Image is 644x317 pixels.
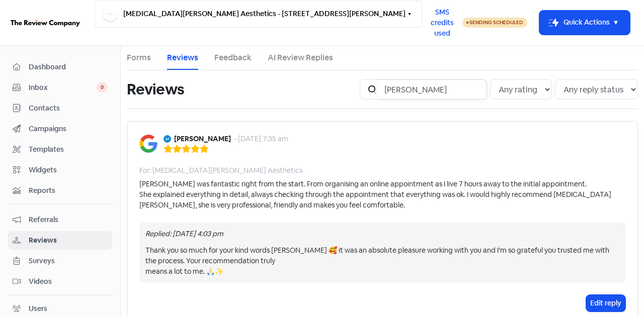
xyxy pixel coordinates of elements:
a: Reports [8,181,112,200]
a: Surveys [8,252,112,270]
span: Campaigns [29,124,108,134]
b: [PERSON_NAME] [174,134,231,144]
span: Contacts [29,103,108,114]
button: Edit reply [586,295,625,311]
a: Forms [127,52,151,64]
div: For: [MEDICAL_DATA][PERSON_NAME] Aesthetics [139,165,302,176]
img: Image [139,135,157,153]
a: Reviews [167,52,198,64]
span: Reports [29,185,108,196]
div: Thank you so much for your kind words [PERSON_NAME] 🥰 it was an absolute pleasure working with yo... [145,245,619,277]
a: SMS credits used [422,17,462,27]
a: Contacts [8,99,112,118]
span: Templates [29,144,108,155]
a: Sending Scheduled [462,17,527,29]
a: Inbox 0 [8,78,112,97]
a: Reviews [8,231,112,250]
a: Widgets [8,161,112,179]
input: Search [378,79,487,99]
span: Videos [29,276,108,287]
a: Referrals [8,210,112,229]
a: Templates [8,140,112,159]
div: [PERSON_NAME] was fantastic right from the start. From organising an online appointment as I live... [139,179,625,210]
span: Widgets [29,165,108,175]
span: Surveys [29,256,108,266]
span: 0 [97,82,108,92]
span: SMS credits used [431,7,454,39]
a: Campaigns [8,120,112,138]
span: Inbox [29,82,97,93]
img: Avatar [164,135,171,143]
span: Dashboard [29,62,108,72]
div: - [DATE] 7:35 am [234,134,288,144]
div: Users [29,303,47,314]
button: Quick Actions [539,11,630,35]
span: Referrals [29,215,108,225]
span: Sending Scheduled [469,19,523,26]
span: Reviews [29,235,108,246]
a: AI Review Replies [268,52,333,64]
button: [MEDICAL_DATA][PERSON_NAME] Aesthetics - [STREET_ADDRESS][PERSON_NAME] [95,1,422,28]
a: Dashboard [8,58,112,76]
a: Feedback [214,52,252,64]
i: Replied: [DATE] 4:03 pm [145,229,223,238]
a: Videos [8,272,112,291]
h1: Reviews [127,73,184,105]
